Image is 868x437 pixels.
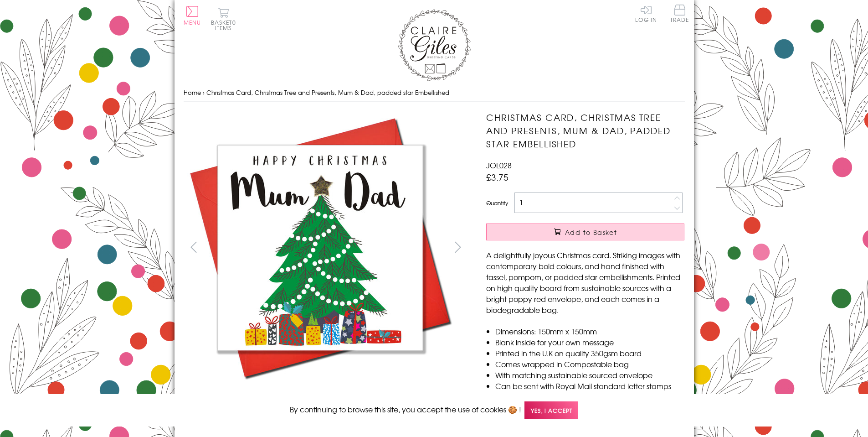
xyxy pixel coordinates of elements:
button: Basket0 items [211,7,236,31]
span: Trade [670,5,689,22]
h1: Christmas Card, Christmas Tree and Presents, Mum & Dad, padded star Embellished [486,111,684,150]
label: Quantity [486,199,508,207]
img: Christmas Card, Christmas Tree and Presents, Mum & Dad, padded star Embellished [183,111,457,385]
span: › [203,88,205,97]
span: Add to Basket [565,228,617,237]
a: Trade [670,5,689,24]
span: Menu [184,18,201,26]
button: Add to Basket [486,224,684,240]
p: A delightfully joyous Christmas card. Striking images with contemporary bold colours, and hand fi... [486,250,684,315]
img: Christmas Card, Christmas Tree and Presents, Mum & Dad, padded star Embellished [468,111,741,385]
li: Can be sent with Royal Mail standard letter stamps [495,380,684,391]
img: Claire Giles Greetings Cards [398,9,471,81]
span: £3.75 [486,171,508,183]
button: prev [184,237,204,257]
nav: breadcrumbs [184,83,685,102]
span: Christmas Card, Christmas Tree and Presents, Mum & Dad, padded star Embellished [206,88,449,97]
li: Printed in the U.K on quality 350gsm board [495,348,684,359]
li: Blank inside for your own message [495,337,684,348]
li: With matching sustainable sourced envelope [495,369,684,380]
button: next [447,237,468,257]
span: Yes, I accept [524,401,578,419]
span: 0 items [215,18,236,32]
span: JOL028 [486,160,512,171]
li: Dimensions: 150mm x 150mm [495,326,684,337]
a: Log In [635,5,657,22]
li: Comes wrapped in Compostable bag [495,359,684,369]
button: Menu [184,6,201,25]
a: Home [184,88,201,97]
